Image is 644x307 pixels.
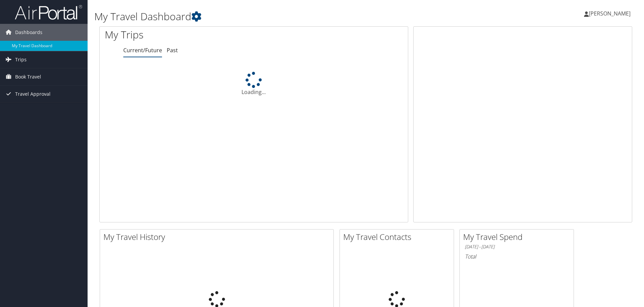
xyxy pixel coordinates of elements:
h2: My Travel Spend [463,231,574,243]
h1: My Travel Dashboard [94,9,456,24]
h2: My Travel History [103,231,333,243]
a: [PERSON_NAME] [584,3,637,24]
div: Loading... [100,72,408,96]
span: Book Travel [15,68,41,85]
span: Trips [15,51,27,68]
span: [PERSON_NAME] [589,10,631,17]
a: Past [167,47,178,54]
img: airportal-logo.png [15,4,82,20]
span: Travel Approval [15,86,51,102]
h2: My Travel Contacts [343,231,454,243]
a: Current/Future [123,47,162,54]
h6: Total [465,253,569,260]
h6: [DATE] - [DATE] [465,244,569,250]
h1: My Trips [105,28,275,42]
span: Dashboards [15,24,42,41]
